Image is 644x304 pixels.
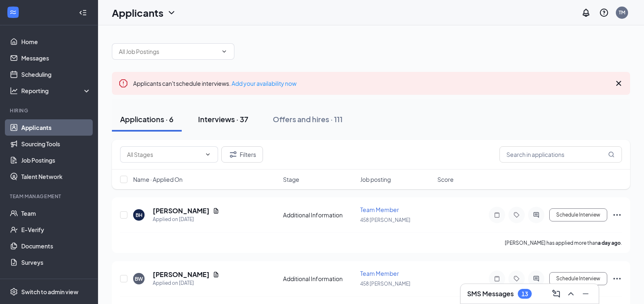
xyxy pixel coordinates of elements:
p: [PERSON_NAME] has applied more than . [505,239,622,246]
span: Score [437,175,454,183]
svg: Settings [10,288,18,296]
svg: ChevronDown [221,48,227,55]
span: Name · Applied On [133,175,183,183]
svg: Tag [512,275,521,282]
span: Team Member [360,270,399,277]
span: 458 [PERSON_NAME] [360,217,410,223]
h3: SMS Messages [467,289,514,298]
b: a day ago [598,240,621,246]
button: Filter Filters [221,146,263,163]
input: All Stages [127,150,201,159]
div: BH [136,212,143,219]
svg: Ellipses [612,210,622,220]
a: E-Verify [21,221,91,238]
button: ChevronUp [564,287,577,300]
a: Home [21,34,91,50]
button: ComposeMessage [550,287,563,300]
svg: ChevronDown [167,8,176,18]
span: Team Member [360,206,399,213]
svg: Minimize [581,289,591,299]
a: Add your availability now [232,80,296,87]
h1: Applicants [112,6,163,20]
h5: [PERSON_NAME] [153,206,209,215]
svg: ChevronDown [205,151,211,158]
svg: QuestionInfo [599,8,609,18]
svg: Analysis [10,87,18,95]
div: BW [135,275,143,282]
svg: Filter [228,150,238,159]
div: TM [619,9,625,16]
div: Switch to admin view [21,288,78,296]
a: Documents [21,238,91,254]
svg: Document [213,208,219,214]
svg: Document [213,271,219,278]
div: Hiring [10,107,89,114]
div: Applications · 6 [120,114,174,124]
button: Schedule Interview [549,208,607,221]
a: Sourcing Tools [21,136,91,152]
div: Applied on [DATE] [153,215,219,224]
svg: Collapse [79,9,87,17]
button: Schedule Interview [549,272,607,285]
div: Reporting [21,87,91,95]
a: Team [21,205,91,221]
a: Scheduling [21,66,91,83]
svg: ChevronUp [566,289,576,299]
button: Minimize [579,287,592,300]
div: 13 [521,291,528,297]
div: Team Management [10,193,89,200]
svg: Error [118,78,128,88]
svg: MagnifyingGlass [608,151,615,158]
svg: Notifications [581,8,591,18]
svg: Tag [512,212,521,218]
div: Additional Information [283,275,355,283]
input: All Job Postings [119,47,218,56]
a: Messages [21,50,91,66]
span: Applicants can't schedule interviews. [133,80,296,87]
span: 458 [PERSON_NAME] [360,281,410,287]
a: Job Postings [21,152,91,168]
svg: Note [492,212,502,218]
div: Offers and hires · 111 [273,114,343,124]
svg: Ellipses [612,274,622,284]
span: Job posting [360,175,391,183]
a: Applicants [21,119,91,136]
span: Stage [283,175,299,183]
input: Search in applications [499,146,622,163]
h5: [PERSON_NAME] [153,270,209,279]
a: Talent Network [21,168,91,185]
svg: ComposeMessage [551,289,561,299]
svg: Note [492,275,502,282]
div: Applied on [DATE] [153,279,219,287]
a: Surveys [21,254,91,270]
svg: ActiveChat [531,212,541,218]
div: Additional Information [283,211,355,219]
div: Interviews · 37 [198,114,248,124]
svg: Cross [614,78,624,88]
svg: WorkstreamLogo [9,8,17,16]
svg: ActiveChat [531,275,541,282]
